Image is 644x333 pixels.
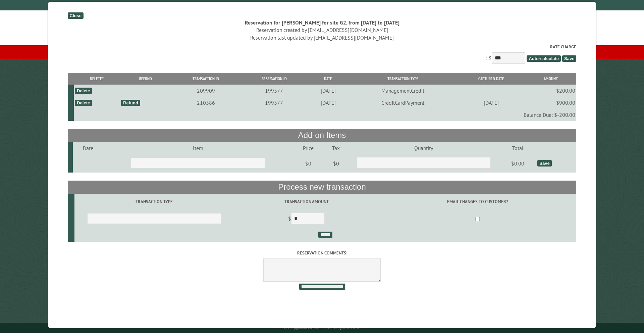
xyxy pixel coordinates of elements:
td: 210386 [171,97,241,109]
th: Refund [120,73,171,85]
td: Item [104,142,292,154]
div: Reservation last updated by [EMAIL_ADDRESS][DOMAIN_NAME] [68,34,577,41]
th: Reservation ID [241,73,308,85]
th: Process new transaction [68,181,577,193]
th: Transaction ID [171,73,241,85]
div: Save [537,160,551,166]
div: Reservation for [PERSON_NAME] for site G2, from [DATE] to [DATE] [68,19,577,26]
div: Close [68,12,84,19]
td: $0.00 [499,154,536,173]
div: Delete [75,88,92,94]
th: Date [307,73,348,85]
td: 199377 [241,97,308,109]
div: Refund [121,100,140,106]
td: $200.00 [525,85,576,97]
td: $900.00 [525,97,576,109]
label: Email changes to customer? [380,198,575,205]
th: Delete? [74,73,120,85]
label: Reservation comments: [68,250,577,256]
small: © Campground Commander LLC. All rights reserved. [284,326,360,330]
td: $0 [292,154,324,173]
td: Date [73,142,103,154]
td: [DATE] [457,97,525,109]
span: Auto-calculate [527,55,561,62]
td: Quantity [348,142,499,154]
td: [DATE] [307,97,348,109]
td: Total [499,142,536,154]
td: Balance Due: $-200.00 [74,109,576,121]
td: $ [234,210,379,229]
td: Price [292,142,324,154]
td: Tax [324,142,348,154]
th: Captured Date [457,73,525,85]
td: ManagementCredit [349,85,457,97]
th: Add-on Items [68,129,577,142]
label: Transaction Type [75,198,233,205]
td: $0 [324,154,348,173]
div: Reservation created by [EMAIL_ADDRESS][DOMAIN_NAME] [68,26,577,34]
th: Transaction Type [349,73,457,85]
span: Save [562,55,576,62]
div: Delete [75,100,92,106]
td: CreditCardPayment [349,97,457,109]
th: Amount [525,73,576,85]
label: Transaction Amount [235,198,378,205]
td: 209909 [171,85,241,97]
div: : $ [68,44,577,65]
label: Rate Charge [68,44,577,50]
td: [DATE] [307,85,348,97]
td: 199377 [241,85,308,97]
